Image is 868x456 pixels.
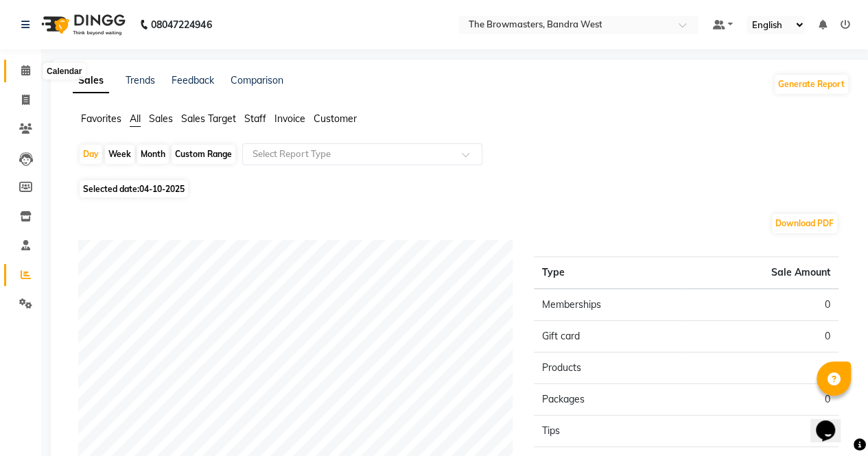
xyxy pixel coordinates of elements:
[534,352,686,384] td: Products
[105,145,134,164] div: Week
[130,112,141,125] span: All
[534,321,686,352] td: Gift card
[231,74,283,86] a: Comparison
[80,145,102,164] div: Day
[81,112,121,125] span: Favorites
[137,145,169,164] div: Month
[126,74,155,86] a: Trends
[172,145,235,164] div: Custom Range
[35,5,129,44] img: logo
[172,74,214,86] a: Feedback
[810,401,854,442] iframe: chat widget
[686,257,838,289] th: Sale Amount
[43,63,85,80] div: Calendar
[534,257,686,289] th: Type
[775,75,848,94] button: Generate Report
[686,352,838,384] td: 0
[534,384,686,416] td: Packages
[139,184,185,194] span: 04-10-2025
[181,112,236,125] span: Sales Target
[149,112,173,125] span: Sales
[80,180,188,197] span: Selected date:
[274,112,305,125] span: Invoice
[686,384,838,416] td: 0
[686,416,838,447] td: 0
[244,112,266,125] span: Staff
[686,289,838,321] td: 0
[686,321,838,352] td: 0
[534,416,686,447] td: Tips
[314,112,357,125] span: Customer
[534,289,686,321] td: Memberships
[772,214,837,233] button: Download PDF
[151,5,211,44] b: 08047224946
